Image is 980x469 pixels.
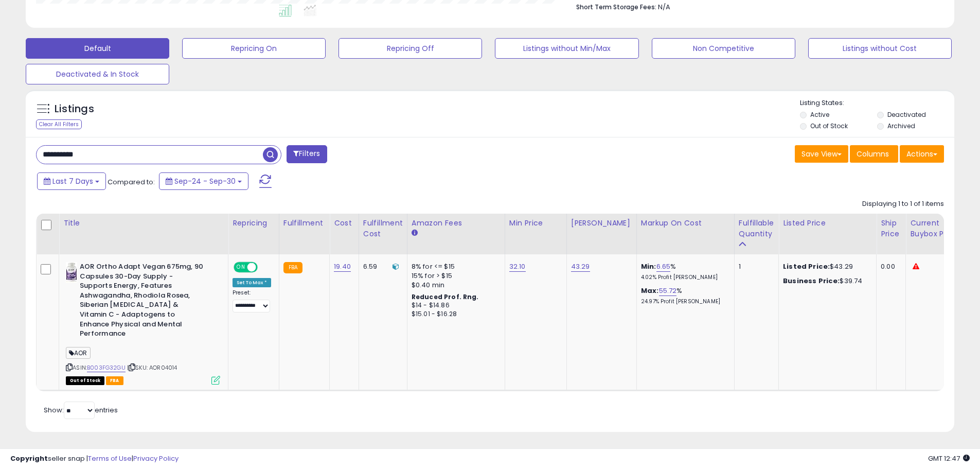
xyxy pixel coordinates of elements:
span: Compared to: [108,177,155,187]
div: $14 - $14.86 [412,301,497,310]
div: % [641,286,726,305]
div: Current Buybox Price [910,218,963,239]
img: 41z7usic7AL._SL40_.jpg [66,262,77,283]
span: AOR [66,347,91,359]
button: Last 7 Days [37,172,106,190]
b: AOR Ortho Adapt Vegan 675mg, 90 Capsules 30-Day Supply - Supports Energy, Features Ashwagandha, R... [80,262,205,341]
div: Fulfillable Quantity [739,218,774,239]
button: Actions [900,145,944,163]
span: N/A [658,2,670,12]
b: Business Price: [783,276,840,286]
label: Deactivated [887,110,926,119]
div: 8% for <= $15 [412,262,497,271]
div: Fulfillment Cost [363,218,403,239]
span: All listings that are currently out of stock and unavailable for purchase on Amazon [66,376,104,385]
button: Repricing Off [338,38,482,59]
button: Save View [795,145,848,163]
span: OFF [256,263,273,272]
label: Archived [887,121,915,130]
a: 43.29 [571,262,590,272]
p: Listing States: [800,98,954,108]
h5: Listings [55,102,94,116]
div: Cost [334,218,354,229]
div: $43.29 [783,262,868,271]
button: Deactivated & In Stock [26,64,169,84]
div: % [641,262,726,281]
p: 4.02% Profit [PERSON_NAME] [641,274,726,281]
button: Sep-24 - Sep-30 [159,172,248,190]
span: Show: entries [44,405,118,415]
label: Out of Stock [810,121,848,130]
button: Default [26,38,169,59]
div: 6.59 [363,262,399,271]
div: Title [63,218,224,229]
a: 6.65 [656,262,671,272]
div: Displaying 1 to 1 of 1 items [862,199,944,209]
button: Non Competitive [652,38,795,59]
span: Last 7 Days [52,176,93,186]
span: FBA [106,376,123,385]
div: seller snap | | [10,454,179,464]
div: Clear All Filters [36,119,82,129]
button: Columns [850,145,898,163]
button: Filters [287,145,327,163]
div: Repricing [233,218,275,229]
div: $15.01 - $16.28 [412,310,497,319]
a: B003FG32GU [87,363,126,372]
span: Sep-24 - Sep-30 [174,176,236,186]
div: $0.40 min [412,281,497,290]
span: | SKU: AOR04014 [127,363,177,372]
b: Reduced Prof. Rng. [412,292,479,301]
a: 19.40 [334,262,351,272]
b: Short Term Storage Fees: [576,3,656,11]
a: 32.10 [509,262,526,272]
b: Listed Price: [783,262,830,271]
div: Set To Max * [233,278,271,287]
th: The percentage added to the cost of goods (COGS) that forms the calculator for Min & Max prices. [636,214,734,254]
a: 55.72 [659,286,677,296]
div: 1 [739,262,771,271]
b: Max: [641,286,659,296]
div: 15% for > $15 [412,271,497,281]
div: Fulfillment [283,218,325,229]
div: [PERSON_NAME] [571,218,632,229]
p: 24.97% Profit [PERSON_NAME] [641,298,726,305]
small: Amazon Fees. [412,229,418,238]
a: Privacy Policy [133,454,179,463]
div: 0.00 [881,262,898,271]
strong: Copyright [10,454,48,463]
div: ASIN: [66,262,220,384]
span: 2025-10-8 12:47 GMT [928,454,970,463]
button: Listings without Min/Max [495,38,638,59]
button: Listings without Cost [808,38,952,59]
a: Terms of Use [88,454,132,463]
b: Min: [641,262,656,271]
div: $39.74 [783,276,868,286]
div: Amazon Fees [412,218,501,229]
div: Markup on Cost [641,218,730,229]
div: Min Price [509,218,562,229]
div: Ship Price [881,218,901,239]
div: Preset: [233,289,271,312]
small: FBA [283,262,302,273]
button: Repricing On [182,38,326,59]
div: Listed Price [783,218,872,229]
label: Active [810,110,829,119]
span: Columns [857,149,889,159]
span: ON [235,263,247,272]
